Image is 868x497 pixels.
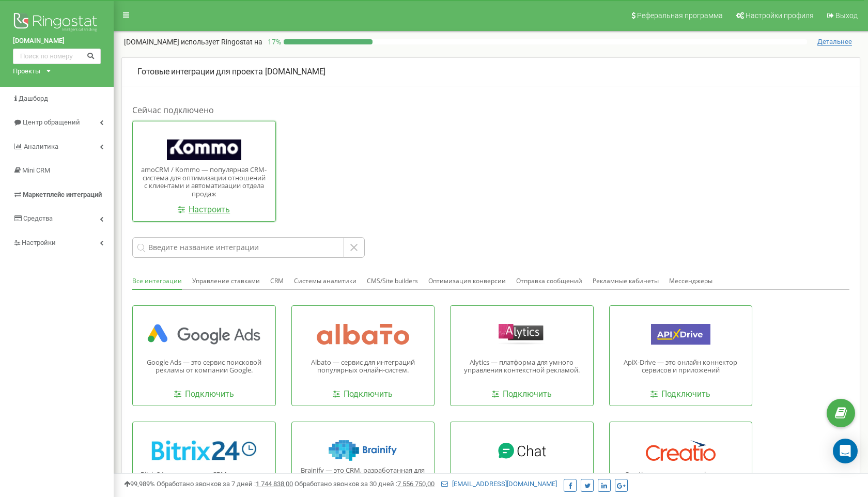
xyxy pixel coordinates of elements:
p: 17 % [262,37,284,47]
button: Системы аналитики [294,273,357,289]
span: Детальнее [817,38,852,46]
button: Управление ставками [192,273,260,289]
a: Подключить [492,389,552,400]
span: Аналитика [24,143,58,150]
p: Bitrix24 —популярная CRM-система для бизнеса с инструментами управления продажами и проектами. [141,471,268,495]
span: 99,989% [124,480,155,488]
a: [EMAIL_ADDRESS][DOMAIN_NAME] [441,480,557,488]
span: Обработано звонков за 30 дней : [295,480,435,488]
span: Дашборд [19,95,48,102]
img: Ringostat logo [13,10,101,36]
span: Средства [23,214,53,222]
span: Маркетплейс интеграций [23,191,102,198]
p: [DOMAIN_NAME] [137,66,844,78]
div: Проекты [13,67,40,76]
u: 1 744 838,00 [256,480,293,488]
span: Обработано звонков за 7 дней : [157,480,293,488]
a: Подключить [174,389,234,400]
a: Подключить [333,389,393,400]
button: Мессенджеры [669,273,712,289]
p: Creatio - это единая платформа для автоматизации процесов и CRM используя no-code технологии. [617,471,745,495]
span: Готовые интеграции для проекта [137,67,263,76]
a: [DOMAIN_NAME] [13,36,101,46]
button: CRM [270,273,284,289]
p: [DOMAIN_NAME] [124,37,262,47]
p: Albato — сервис для интеграций популярных онлайн-систем. [300,359,427,375]
p: Alytics — платформа для умного управления контекстной рекламой. [458,359,585,375]
input: Поиск по номеру [13,49,101,64]
button: CMS/Site builders [367,273,418,289]
span: Центр обращений [23,118,80,126]
span: использует Ringostat на [181,38,262,46]
a: Настроить [178,204,230,216]
button: Отправка сообщений [516,273,582,289]
span: Mini CRM [22,166,50,174]
span: Выход [835,11,858,20]
button: Все интеграции [132,273,182,290]
span: Реферальная программа [637,11,723,20]
span: Настройки [22,239,56,246]
span: Настройки профиля [746,11,814,20]
h1: Сейчас подключено [132,104,849,116]
input: Введите название интеграции [132,237,344,258]
p: ApiX-Drive — это онлайн коннектор сервисов и приложений [617,359,745,375]
u: 7 556 750,00 [397,480,435,488]
a: Подключить [650,389,710,400]
p: amoCRM / Kommo — популярная CRM- система для оптимизации отношений с клиентами и автоматизации от... [141,166,268,198]
button: Рекламные кабинеты [593,273,659,289]
button: Оптимизация конверсии [428,273,506,289]
div: Open Intercom Messenger [833,439,858,463]
p: Google Ads — это сервис поисковой рекламы от компании Google. [141,359,268,375]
